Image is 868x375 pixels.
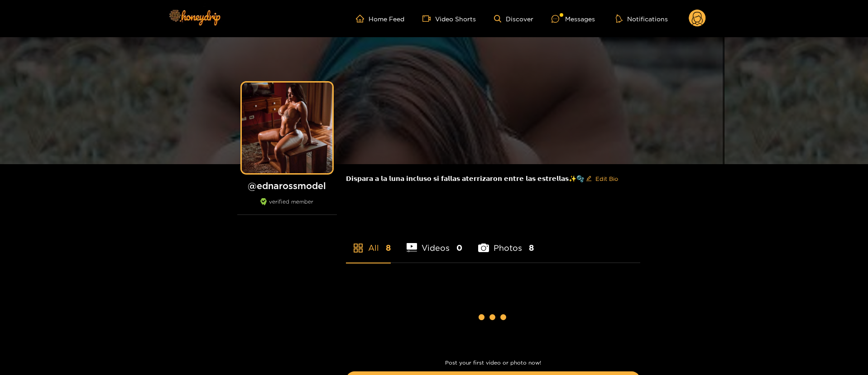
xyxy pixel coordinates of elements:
[422,15,476,23] a: Video Shorts
[356,15,369,23] span: home
[237,180,337,191] h1: @ ednarossmodel
[551,14,595,24] div: Messages
[353,243,364,253] span: appstore
[346,222,391,263] li: All
[613,14,671,23] button: Notifications
[356,15,404,23] a: Home Feed
[494,15,533,23] a: Discover
[386,242,391,253] span: 8
[237,198,337,215] div: verified member
[456,242,462,253] span: 0
[595,174,618,183] span: Edit Bio
[584,171,620,186] button: editEdit Bio
[478,222,534,263] li: Photos
[586,175,592,182] span: edit
[346,360,640,366] p: Post your first video or photo now!
[529,242,534,253] span: 8
[407,222,463,263] li: Videos
[422,15,435,23] span: video-camera
[346,164,640,193] div: 𝗗𝗶𝘀𝗽𝗮𝗿𝗮 𝗮 𝗹𝗮 𝗹𝘂𝗻𝗮 𝗶𝗻𝗰𝗹𝘂𝘀𝗼 𝘀𝗶 𝗳𝗮𝗹𝗹𝗮𝘀 𝗮𝘁𝗲𝗿𝗿𝗶𝘇𝗮𝗿𝗼𝗻 𝗲𝗻𝘁𝗿𝗲 𝗹𝗮𝘀 𝗲𝘀𝘁𝗿𝗲𝗹𝗹𝗮𝘀✨🫧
